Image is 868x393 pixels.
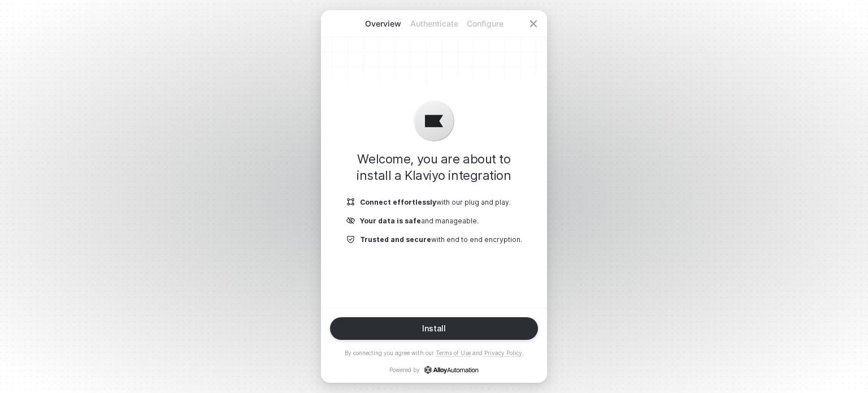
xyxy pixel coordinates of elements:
[389,366,479,374] p: Powered by
[346,216,355,226] img: icon
[330,317,538,340] button: Install
[424,366,479,374] a: icon-success
[459,18,510,29] p: Configure
[358,18,409,29] p: Overview
[529,19,538,28] span: icon-close
[484,349,522,357] a: Privacy Policy
[360,217,421,225] b: Your data is safe
[360,235,522,244] p: with end to end encryption.
[360,235,431,244] b: Trusted and secure
[360,197,511,207] p: with our plug and play.
[346,235,355,244] img: icon
[346,197,355,207] img: icon
[422,324,446,333] div: Install
[339,151,529,184] h1: Welcome, you are about to install a Klaviyo integration
[436,349,471,357] a: Terms of Use
[345,349,524,357] p: By connecting you agree with our and .
[409,18,459,29] p: Authenticate
[425,112,443,130] img: icon
[360,216,479,226] p: and manageable.
[360,198,436,206] b: Connect effortlessly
